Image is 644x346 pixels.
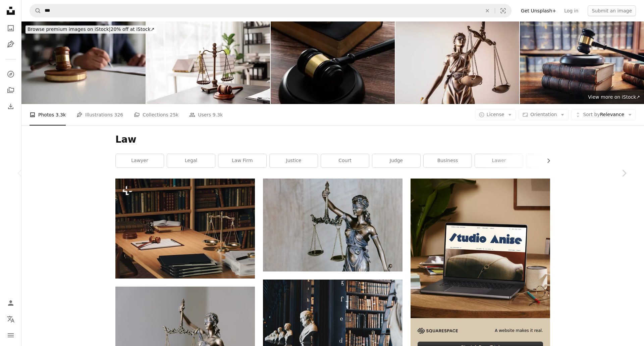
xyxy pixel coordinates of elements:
span: Browse premium images on iStock | [28,27,110,32]
a: Illustrations 326 [76,104,123,126]
button: Orientation [519,109,569,120]
a: Get Unsplash+ [517,5,560,16]
img: Judge gavel and law books in court background [520,21,644,104]
a: Download History [4,100,17,113]
a: book lot on black wooden shelf [263,323,402,329]
form: Find visuals sitewide [30,4,512,17]
span: View more on iStock ↗ [588,94,640,100]
img: Justice statue, gavel, with LAW Justice lawyers having team meeting at law firm background. Conce... [146,21,270,104]
span: 9.3k [213,111,223,118]
a: lawer [475,154,523,167]
a: Explore [4,67,17,81]
img: a wooden desk topped with books and a judge's scale [115,179,255,279]
span: License [487,112,504,117]
button: Sort byRelevance [571,109,636,120]
a: Photos [4,21,17,35]
a: Browse premium images on iStock|20% off at iStock↗ [21,21,161,38]
span: 25k [170,111,178,118]
button: Menu [4,329,17,342]
a: Log in / Sign up [4,296,17,310]
a: Users 9.3k [189,104,223,126]
div: 20% off at iStock ↗ [25,26,157,34]
button: License [475,109,516,120]
button: Submit an image [588,5,636,16]
h1: Law [115,134,550,146]
span: A website makes it real. [495,328,543,334]
a: View more on iStock↗ [584,91,644,104]
button: scroll list to the right [542,154,550,167]
a: woman holding sword statue during daytime [263,222,402,228]
a: Collections [4,84,17,97]
a: gavel [526,154,574,167]
img: Judge or Legal advisor lawyer examining and signing legal documents. [21,21,146,104]
button: Language [4,312,17,326]
a: judge [372,154,420,167]
img: file-1705123271268-c3eaf6a79b21image [411,179,550,318]
a: justice [270,154,318,167]
img: woman holding sword statue during daytime [263,179,402,271]
span: Relevance [583,111,624,118]
a: woman in dress holding sword figurine [115,330,255,336]
a: law firm [218,154,266,167]
a: business [424,154,472,167]
a: Log in [560,5,582,16]
a: lawyer [116,154,164,167]
a: court [321,154,369,167]
img: Gavel and scales of justice on the table [271,21,395,104]
span: Orientation [530,112,557,117]
a: a wooden desk topped with books and a judge's scale [115,226,255,232]
img: Legal rights concept Statue of Lady Justice holding scales of justice [395,21,520,104]
span: Sort by [583,112,600,117]
a: legal [167,154,215,167]
span: 326 [114,111,123,118]
a: Illustrations [4,38,17,51]
a: Collections 25k [134,104,178,126]
img: file-1705255347840-230a6ab5bca9image [418,328,458,334]
button: Search Unsplash [30,4,41,17]
button: Visual search [495,4,511,17]
a: Next [604,141,644,205]
button: Clear [480,4,495,17]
